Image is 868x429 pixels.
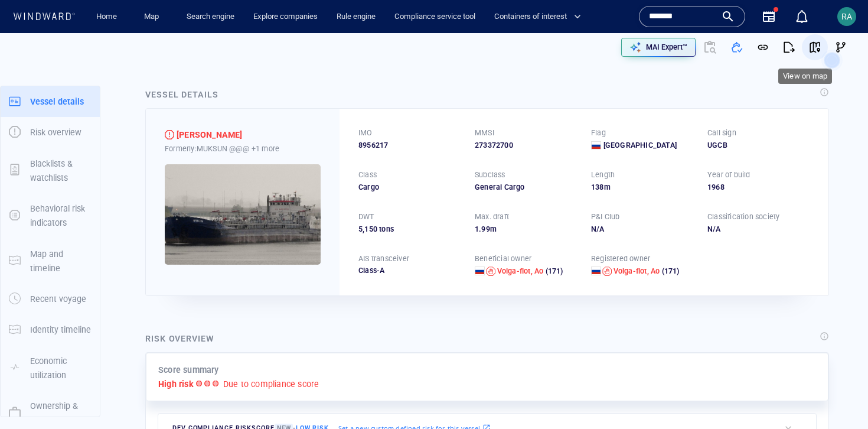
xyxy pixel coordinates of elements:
[1,86,100,117] button: Vessel details
[604,183,611,191] span: m
[30,399,92,428] p: Ownership & management
[223,377,319,391] p: Due to compliance score
[598,43,616,60] div: Focus on vessel path
[358,224,461,235] div: 5,150 tons
[818,376,859,420] iframe: Chat
[475,170,505,180] p: Subclass
[614,266,680,277] a: Volga-flot, Ao (171)
[1,293,100,304] a: Recent voyage
[164,298,273,319] button: 7 days[DATE]-[DATE]
[490,6,591,27] button: Containers of interest
[614,266,660,275] span: Volga-flot, Ao
[332,6,380,27] a: Rule engine
[358,170,377,180] p: Class
[92,6,122,27] a: Home
[1,148,100,194] button: Blacklists & watchlists
[358,266,384,275] span: Class-A
[1,284,100,314] button: Recent voyage
[177,128,243,142] span: SOMMERS
[621,38,696,57] button: MAI Expert™
[1,314,100,345] button: Identity timeline
[1,239,100,284] button: Map and timeline
[30,354,92,383] p: Economic utilization
[135,6,172,27] button: Map
[707,212,779,222] p: Classification society
[497,266,544,275] span: Volga-flot, Ao
[750,34,776,60] button: Get link
[603,140,677,151] span: [GEOGRAPHIC_DATA]
[358,253,409,264] p: AIS transceiver
[481,225,490,233] span: 99
[182,6,239,27] a: Search engine
[475,212,509,222] p: Max. draft
[30,323,91,337] p: Identity timeline
[1,95,100,106] a: Vessel details
[646,42,687,53] p: MAI Expert™
[1,407,100,418] a: Ownership & management
[390,6,480,27] a: Compliance service tool
[591,224,693,235] div: N/A
[145,87,218,102] div: Vessel details
[158,377,194,391] p: High risk
[358,182,461,193] div: Cargo
[165,164,321,265] img: 590611646f52566134371768_0
[653,43,671,60] div: Toggle map information layers
[490,225,497,233] span: m
[1,255,100,266] a: Map and timeline
[1,164,100,175] a: Blacklists & watchlists
[139,6,168,27] a: Map
[591,212,620,222] p: P&I Club
[475,225,479,233] span: 1
[198,300,249,318] div: [DATE] - [DATE]
[6,12,58,30] div: Activity timeline
[660,266,679,277] span: (171)
[724,34,750,60] button: Add to vessel list
[707,182,810,193] div: 1968
[1,324,100,335] a: Identity timeline
[707,170,750,180] p: Year of build
[475,128,494,138] p: MMSI
[252,142,279,155] p: +1 more
[475,182,577,193] div: General Cargo
[30,201,92,230] p: Behavioral risk indicators
[174,304,196,313] span: 7 days
[87,6,125,27] button: Home
[30,95,84,109] p: Vessel details
[249,6,322,27] a: Explore companies
[1,210,100,221] a: Behavioral risk indicators
[30,157,92,186] p: Blacklists & watchlists
[358,128,373,138] p: IMO
[591,253,650,264] p: Registered owner
[795,9,809,24] div: Notification center
[479,225,481,233] span: .
[475,253,531,264] p: Beneficial owner
[177,128,243,142] div: [PERSON_NAME]
[591,170,615,180] p: Length
[591,128,606,138] p: Flag
[543,266,563,277] span: (171)
[30,125,81,139] p: Risk overview
[165,130,174,139] div: High risk
[165,142,321,155] div: Formerly: MUKSUN @@@
[835,5,859,28] button: RA
[841,12,852,21] span: RA
[60,12,81,30] div: (4149)
[358,212,374,222] p: DWT
[1,193,100,239] button: Behavioral risk indicators
[1,362,100,373] a: Economic utilization
[1,126,100,138] a: Risk overview
[707,140,810,151] div: UGCB
[494,10,581,24] span: Containers of interest
[634,43,653,60] button: Create an AOI.
[158,363,219,377] p: Score summary
[475,140,577,151] div: 273372700
[1,346,100,391] button: Economic utilization
[591,183,604,191] span: 138
[569,43,598,60] button: Export vessel information
[497,266,563,277] a: Volga-flot, Ao (171)
[30,292,86,306] p: Recent voyage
